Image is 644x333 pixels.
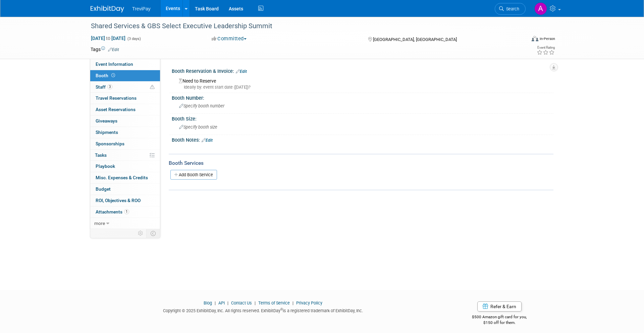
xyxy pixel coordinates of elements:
span: | [253,300,257,305]
a: Staff3 [90,82,160,93]
span: Booth not reserved yet [110,73,116,78]
a: Add Booth Service [170,170,217,180]
a: Misc. Expenses & Credits [90,172,160,183]
span: Tasks [95,152,107,158]
div: In-Person [539,36,555,41]
span: Specify booth size [179,125,217,130]
a: Contact Us [231,300,252,305]
a: Budget [90,184,160,195]
a: Attachments1 [90,206,160,218]
div: Booth Size: [172,114,553,122]
span: | [226,300,230,305]
span: Playbook [96,163,115,169]
a: more [90,218,160,229]
span: ROI, Objectives & ROO [96,198,141,203]
td: Personalize Event Tab Strip [135,229,147,238]
span: Giveaways [96,118,117,124]
div: Event Format [486,35,555,45]
img: ExhibitDay [91,6,124,12]
a: Edit [236,69,247,74]
img: Andy Duong [534,2,547,15]
span: Search [504,6,519,11]
a: Asset Reservations [90,104,160,115]
div: Shared Services & GBS Select Executive Leadership Summit [89,20,516,32]
div: Booth Number: [172,93,553,101]
span: Event Information [96,61,133,67]
span: Asset Reservations [96,107,136,112]
a: Event Information [90,59,160,70]
a: Tasks [90,150,160,161]
a: Booth [90,70,160,81]
a: Shipments [90,127,160,138]
a: Playbook [90,161,160,172]
span: Specify booth number [179,103,224,108]
a: API [218,300,225,305]
span: Potential Scheduling Conflict -- at least one attendee is tagged in another overlapping event. [150,84,155,90]
a: Sponsorships [90,138,160,149]
span: Sponsorships [96,141,124,146]
div: Booth Services [169,159,553,167]
span: (3 days) [127,37,141,41]
sup: ® [280,307,283,311]
span: | [213,300,217,305]
span: [DATE] [DATE] [91,35,126,41]
span: Shipments [96,130,118,135]
span: Travel Reservations [96,95,137,101]
div: Copyright © 2025 ExhibitDay, Inc. All rights reserved. ExhibitDay is a registered trademark of Ex... [91,306,435,314]
td: Toggle Event Tabs [147,229,160,238]
div: $500 Amazon gift card for you, [445,310,554,325]
span: Booth [96,73,116,78]
a: Travel Reservations [90,93,160,104]
span: TreviPay [132,6,151,11]
span: more [94,221,105,226]
div: Need to Reserve [177,76,548,90]
span: to [105,36,111,41]
div: Booth Notes: [172,135,553,144]
div: Booth Reservation & Invoice: [172,66,553,75]
span: Budget [96,186,111,192]
a: ROI, Objectives & ROO [90,195,160,206]
span: [GEOGRAPHIC_DATA], [GEOGRAPHIC_DATA] [373,37,457,42]
a: Refer & Earn [477,301,522,312]
td: Tags [91,46,119,53]
a: Terms of Service [258,300,290,305]
span: Misc. Expenses & Credits [96,175,148,180]
a: Edit [108,47,119,52]
button: Committed [209,35,249,42]
a: Privacy Policy [296,300,322,305]
a: Giveaways [90,115,160,127]
a: Blog [204,300,212,305]
span: | [291,300,295,305]
a: Search [495,3,526,15]
div: Event Rating [537,46,555,49]
div: Ideally by: event start date ([DATE])? [179,84,548,90]
span: Staff [96,84,112,90]
img: Format-Inperson.png [532,36,538,41]
span: 3 [107,84,112,89]
span: 1 [124,209,129,214]
div: $150 off for them. [445,320,554,326]
a: Edit [202,138,213,143]
span: Attachments [96,209,129,215]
